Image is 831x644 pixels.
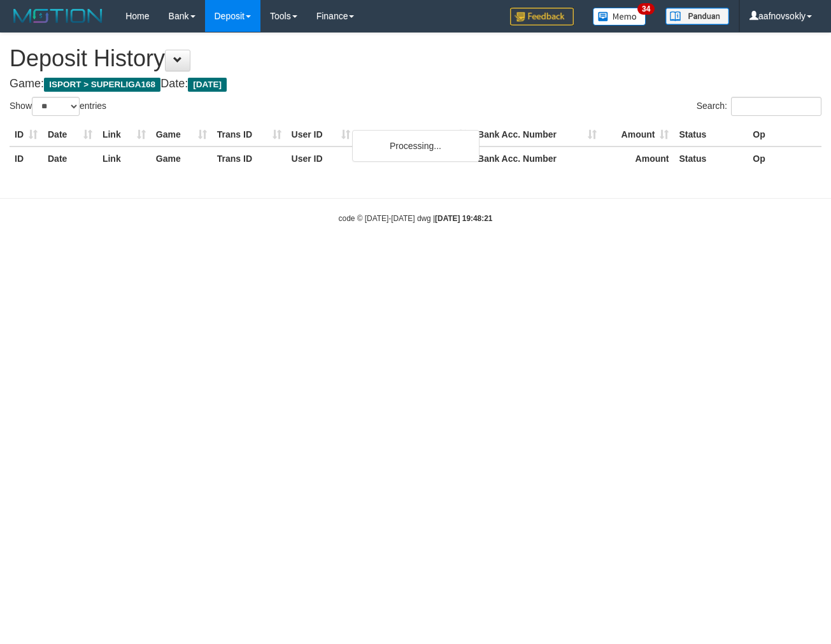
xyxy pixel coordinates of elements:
[10,46,821,71] h1: Deposit History
[43,147,97,170] th: Date
[10,123,43,147] th: ID
[510,8,574,25] img: Feedback.jpg
[212,147,287,170] th: Trans ID
[593,8,646,25] img: Button%20Memo.svg
[10,147,43,170] th: ID
[602,147,674,170] th: Amount
[665,8,729,25] img: panduan.png
[602,123,674,147] th: Amount
[674,123,748,147] th: Status
[472,123,602,147] th: Bank Acc. Number
[472,147,602,170] th: Bank Acc. Number
[435,214,492,223] strong: [DATE] 19:48:21
[43,123,97,147] th: Date
[355,123,472,147] th: Bank Acc. Name
[697,97,821,116] label: Search:
[188,78,227,92] span: [DATE]
[44,78,160,92] span: ISPORT > SUPERLIGA168
[731,97,821,116] input: Search:
[748,147,821,170] th: Op
[212,123,287,147] th: Trans ID
[151,147,212,170] th: Game
[151,123,212,147] th: Game
[748,123,821,147] th: Op
[10,78,821,90] h4: Game: Date:
[287,147,356,170] th: User ID
[97,147,151,170] th: Link
[97,123,151,147] th: Link
[352,130,479,162] div: Processing...
[10,6,106,25] img: MOTION_logo.png
[339,214,493,223] small: code © [DATE]-[DATE] dwg |
[32,97,80,116] select: Showentries
[10,97,106,116] label: Show entries
[637,3,655,15] span: 34
[287,123,356,147] th: User ID
[674,147,748,170] th: Status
